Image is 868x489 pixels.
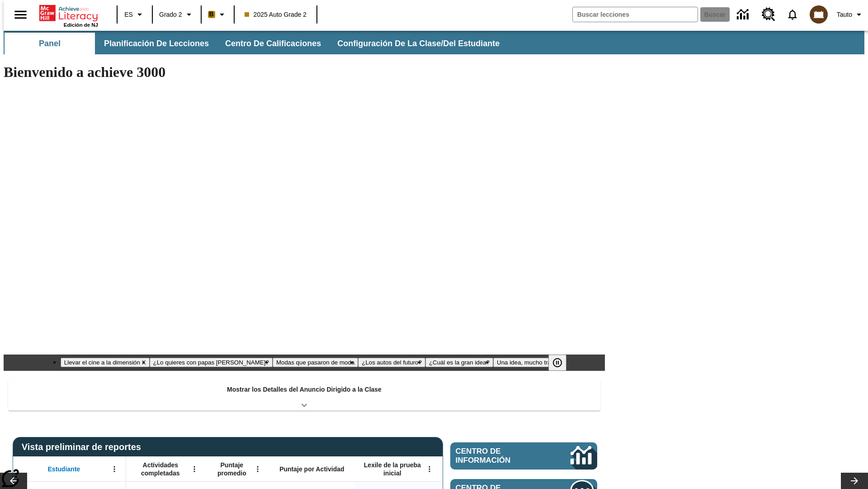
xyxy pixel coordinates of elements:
[273,358,358,367] button: Diapositiva 3 Modas que pasaron de moda
[108,462,121,476] button: Abrir menú
[5,33,95,54] button: Panel
[188,462,201,476] button: Abrir menú
[64,22,98,28] span: Edición de NJ
[456,447,540,465] span: Centro de información
[330,33,507,54] button: Configuración de la clase/del estudiante
[450,442,597,470] a: Centro de información
[837,10,852,19] span: Tauto
[150,358,273,367] button: Diapositiva 2 ¿Lo quieres con papas fritas?
[573,7,698,22] input: Buscar campo
[756,2,781,27] a: Centro de recursos, Se abrirá en una pestaña nueva.
[227,385,382,394] p: Mostrar los Detalles del Anuncio Dirigido a la Clase
[131,461,190,477] span: Actividades completadas
[7,1,34,28] button: Abrir el menú lateral
[22,442,146,452] span: Vista preliminar de reportes
[804,3,833,26] button: Escoja un nuevo avatar
[493,358,566,367] button: Diapositiva 6 Una idea, mucho trabajo
[210,461,254,477] span: Puntaje promedio
[359,461,425,477] span: Lexile de la prueba inicial
[810,5,828,24] img: avatar image
[548,355,576,371] div: Pausar
[245,10,307,19] span: 2025 Auto Grade 2
[48,465,80,473] span: Estudiante
[833,6,868,23] button: Perfil/Configuración
[8,379,600,411] div: Mostrar los Detalles del Anuncio Dirigido a la Clase
[4,31,864,54] div: Subbarra de navegación
[425,358,493,367] button: Diapositiva 5 ¿Cuál es la gran idea?
[423,462,436,476] button: Abrir menú
[251,462,264,476] button: Abrir menú
[4,33,508,54] div: Subbarra de navegación
[120,6,149,23] button: Lenguaje: ES, Selecciona un idioma
[4,64,605,81] h1: Bienvenido a achieve 3000
[39,3,98,28] div: Portada
[39,4,98,22] a: Portada
[97,33,216,54] button: Planificación de lecciones
[841,473,868,489] button: Carrusel de lecciones, seguir
[731,2,756,27] a: Centro de información
[218,33,328,54] button: Centro de calificaciones
[61,358,150,367] button: Diapositiva 1 Llevar el cine a la dimensión X
[156,6,198,23] button: Grado: Grado 2, Elige un grado
[209,9,214,20] span: B
[781,3,804,26] a: Notificaciones
[358,358,425,367] button: Diapositiva 4 ¿Los autos del futuro?
[124,10,133,19] span: ES
[204,6,231,23] button: Boost El color de la clase es anaranjado claro. Cambiar el color de la clase.
[279,465,344,473] span: Puntaje por Actividad
[548,355,566,371] button: Pausar
[159,10,182,19] span: Grado 2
